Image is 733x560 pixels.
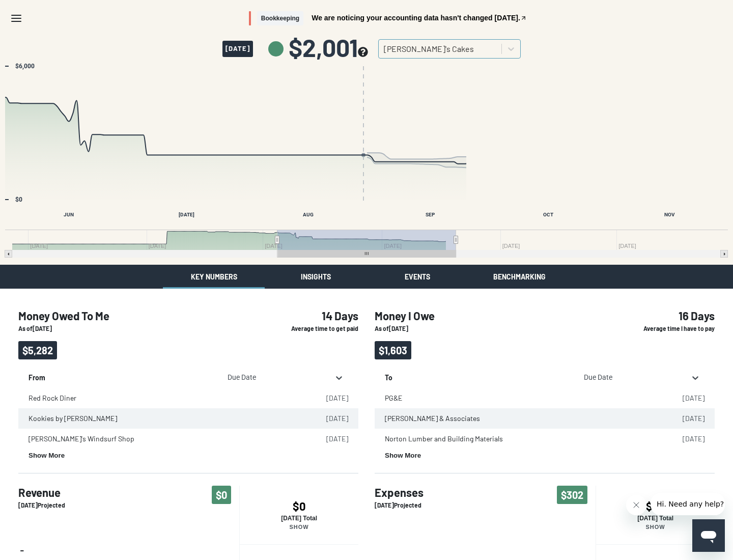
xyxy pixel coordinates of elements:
[18,341,57,359] span: $5,282
[375,388,658,408] td: PG&E
[15,196,22,203] text: $0
[604,309,715,322] h4: 16 Days
[257,11,303,26] span: Bookkeeping
[596,499,715,513] h4: $34
[375,309,587,322] h4: Money I Owe
[239,486,358,544] button: $0[DATE] TotalShow
[18,486,65,499] h4: Revenue
[18,501,65,510] p: [DATE] Projected
[385,452,421,459] button: Show More
[301,408,358,429] td: [DATE]
[375,501,424,510] p: [DATE] Projected
[692,519,725,552] iframe: Button to launch messaging window
[247,324,358,333] p: Average time to get paid
[222,41,253,57] span: [DATE]
[10,12,22,24] svg: Menu
[375,408,658,429] td: [PERSON_NAME] & Associates
[301,429,358,449] td: [DATE]
[580,373,685,383] div: Due Date
[29,368,212,383] p: From
[375,341,411,359] span: $1,603
[240,499,358,513] h4: $0
[223,373,329,383] div: Due Date
[604,324,715,333] p: Average time I have to pay
[426,212,435,217] text: SEP
[658,388,715,408] td: [DATE]
[358,47,368,59] button: see more about your cashflow projection
[289,35,368,60] span: $2,001
[375,429,658,449] td: Norton Lumber and Building Materials
[596,515,715,522] p: [DATE] Total
[626,495,646,515] iframe: Close message
[375,486,424,499] h4: Expenses
[265,265,366,289] button: Insights
[240,524,358,530] p: Show
[18,309,231,322] h4: Money Owed To Me
[651,493,725,515] iframe: Message from company
[543,212,553,217] text: OCT
[179,212,194,217] text: [DATE]
[18,408,301,429] td: Kookies by [PERSON_NAME]
[596,486,715,544] button: $34[DATE] TotalShow
[385,368,569,383] p: To
[212,486,231,504] span: $0
[18,429,301,449] td: [PERSON_NAME]'s Windsurf Shop
[18,388,301,408] td: Red Rock Diner
[664,212,675,217] text: NOV
[557,486,587,504] span: $302
[301,388,358,408] td: [DATE]
[64,212,74,217] text: JUN
[247,309,358,322] h4: 14 Days
[658,408,715,429] td: [DATE]
[596,524,715,530] p: Show
[468,265,570,289] button: Benchmarking
[303,212,314,217] text: AUG
[375,324,587,333] p: As of [DATE]
[29,452,65,459] button: Show More
[366,265,468,289] button: Events
[249,11,527,26] button: BookkeepingWe are noticing your accounting data hasn't changed [DATE].
[18,324,231,333] p: As of [DATE]
[15,63,35,70] text: $6,000
[240,515,358,522] p: [DATE] Total
[312,14,520,21] span: We are noticing your accounting data hasn't changed [DATE].
[658,429,715,449] td: [DATE]
[163,265,265,289] button: Key Numbers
